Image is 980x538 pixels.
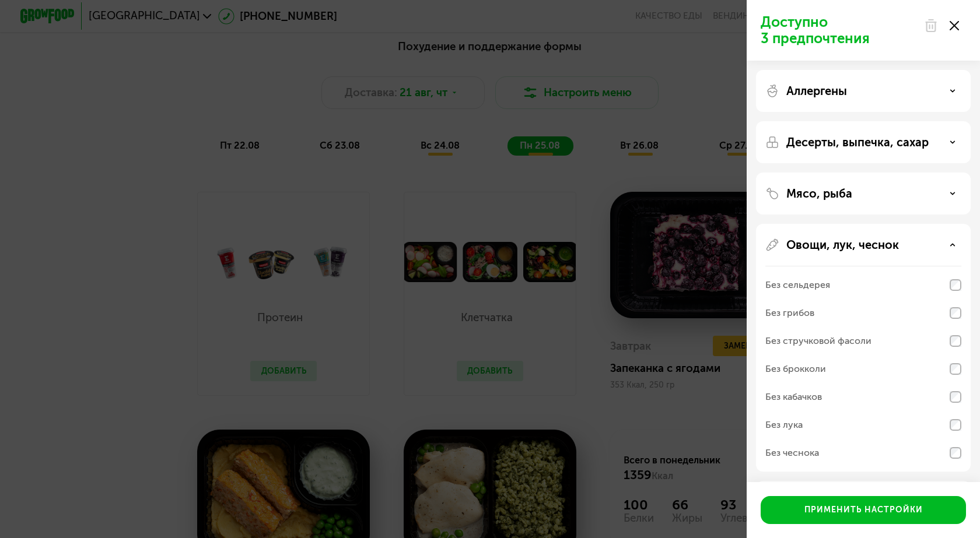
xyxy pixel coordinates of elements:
[765,390,822,404] div: Без кабачков
[786,187,852,201] p: Мясо, рыба
[765,418,803,432] div: Без лука
[786,84,847,98] p: Аллергены
[786,238,899,252] p: Овощи, лук, чеснок
[765,446,819,460] div: Без чеснока
[761,14,917,47] p: Доступно 3 предпочтения
[804,504,923,516] div: Применить настройки
[765,278,830,292] div: Без сельдерея
[786,135,929,149] p: Десерты, выпечка, сахар
[765,334,871,348] div: Без стручковой фасоли
[761,496,966,524] button: Применить настройки
[765,362,826,376] div: Без брокколи
[765,306,814,320] div: Без грибов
